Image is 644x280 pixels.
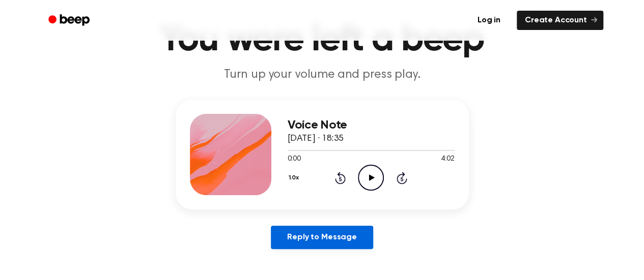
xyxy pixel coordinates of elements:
[441,154,454,165] span: 4:02
[517,11,603,30] a: Create Account
[288,169,303,186] button: 1.0x
[127,67,518,83] p: Turn up your volume and press play.
[288,118,455,132] h3: Voice Note
[288,134,344,143] span: [DATE] · 18:35
[467,9,511,32] a: Log in
[288,154,301,165] span: 0:00
[271,226,373,249] a: Reply to Message
[41,11,99,30] a: Beep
